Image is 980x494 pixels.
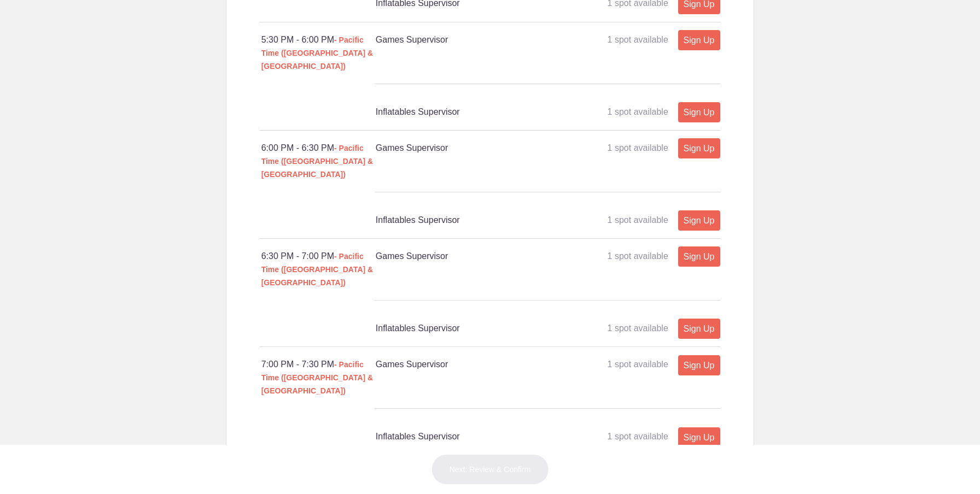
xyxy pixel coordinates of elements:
span: - Pacific Time ([GEOGRAPHIC_DATA] & [GEOGRAPHIC_DATA]) [261,252,374,287]
h4: Games Supervisor [376,358,547,371]
h4: Inflatables Supervisor [376,430,547,443]
h4: Inflatables Supervisor [376,105,547,119]
h4: Inflatables Supervisor [376,322,547,335]
span: 1 spot available [608,360,668,369]
h4: Games Supervisor [376,142,547,155]
h4: Games Supervisor [376,33,547,46]
div: 7:00 PM - 7:30 PM [261,358,376,397]
a: Sign Up [678,102,720,122]
div: 6:00 PM - 6:30 PM [261,142,376,181]
a: Sign Up [678,30,720,50]
span: - Pacific Time ([GEOGRAPHIC_DATA] & [GEOGRAPHIC_DATA]) [261,36,374,70]
a: Sign Up [678,246,720,267]
span: 1 spot available [608,251,668,261]
div: 6:30 PM - 7:00 PM [261,250,376,289]
a: Sign Up [678,319,720,339]
span: 1 spot available [608,143,668,152]
div: 5:30 PM - 6:00 PM [261,33,376,73]
h4: Inflatables Supervisor [376,214,547,227]
button: Next: Review & Confirm [431,454,549,485]
span: 1 spot available [608,432,668,441]
a: Sign Up [678,355,720,375]
span: 1 spot available [608,35,668,44]
span: 1 spot available [608,107,668,116]
span: 1 spot available [608,324,668,333]
h4: Games Supervisor [376,250,547,263]
a: Sign Up [678,138,720,158]
span: - Pacific Time ([GEOGRAPHIC_DATA] & [GEOGRAPHIC_DATA]) [261,144,374,179]
a: Sign Up [678,427,720,448]
span: - Pacific Time ([GEOGRAPHIC_DATA] & [GEOGRAPHIC_DATA]) [261,360,374,395]
a: Sign Up [678,210,720,231]
span: 1 spot available [608,215,668,225]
